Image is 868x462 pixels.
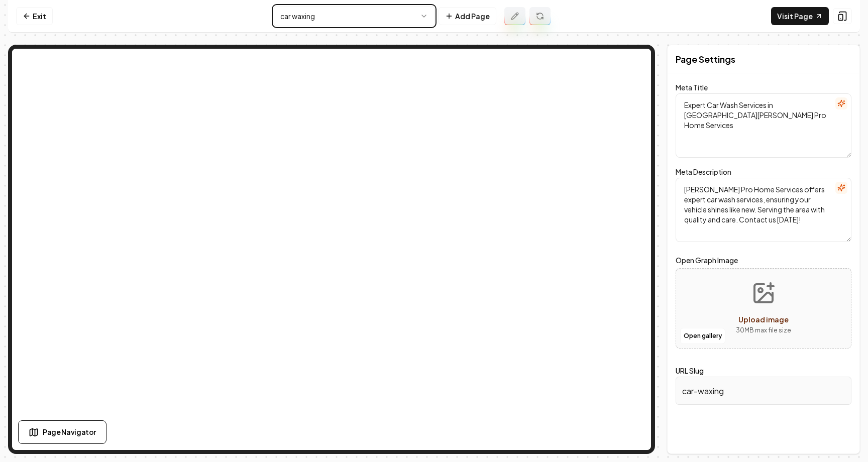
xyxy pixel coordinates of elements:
[16,7,53,25] a: Exit
[43,427,96,437] span: Page Navigator
[736,325,791,335] p: 30 MB max file size
[676,254,851,266] label: Open Graph Image
[529,7,551,25] button: Regenerate page
[738,315,789,324] span: Upload image
[680,328,725,344] button: Open gallery
[18,420,106,444] button: Page Navigator
[676,167,731,176] label: Meta Description
[728,273,799,343] button: Upload image
[771,7,829,25] a: Visit Page
[439,7,496,25] button: Add Page
[504,7,525,25] button: Edit admin page prompt
[676,83,708,92] label: Meta Title
[676,366,704,375] label: URL Slug
[676,52,735,66] h2: Page Settings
